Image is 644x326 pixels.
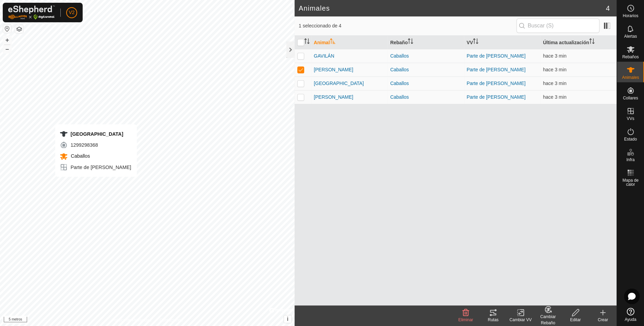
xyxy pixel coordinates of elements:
[299,23,342,28] font: 1 seleccionado de 4
[598,317,608,322] font: Crear
[458,317,473,322] font: Eliminar
[390,67,409,72] font: Caballos
[390,81,409,86] font: Caballos
[8,5,55,20] img: Logotipo de Gallagher
[543,81,566,86] font: hace 3 min
[71,165,131,170] font: Parte de [PERSON_NAME]
[112,317,151,323] a: Política de Privacidad
[467,67,526,72] a: Parte de [PERSON_NAME]
[314,81,364,86] font: [GEOGRAPHIC_DATA]
[467,94,526,100] a: Parte de [PERSON_NAME]
[390,53,409,59] font: Caballos
[626,157,634,162] font: Infra
[71,153,90,159] font: Caballos
[589,39,595,45] p-sorticon: Activar para ordenar
[314,53,334,59] font: GAVILÁN
[160,318,183,323] font: Contáctanos
[390,40,408,45] font: Rebaño
[467,53,526,59] a: Parte de [PERSON_NAME]
[284,315,291,323] button: i
[543,94,566,100] span: 17 de agosto de 2025, 7:30
[69,10,74,15] font: V2
[71,142,98,148] font: 1299298368
[408,39,413,45] p-sorticon: Activar para ordenar
[3,25,11,33] button: Restablecer mapa
[390,94,409,100] font: Caballos
[467,40,473,45] font: VV
[488,317,498,322] font: Rutas
[625,317,636,322] font: Ayuda
[570,317,581,322] font: Editar
[543,67,566,72] font: hace 3 min
[304,39,310,45] p-sorticon: Activar para ordenar
[543,94,566,100] font: hace 3 min
[5,45,9,52] font: –
[299,4,330,12] font: Animales
[617,305,644,324] a: Ayuda
[622,75,639,80] font: Animales
[543,40,589,45] font: Última actualización
[543,53,566,59] span: 17 de agosto de 2025, 7:30
[287,316,288,322] font: i
[5,36,9,44] font: +
[606,4,610,12] font: 4
[624,34,637,39] font: Alertas
[623,13,638,18] font: Horarios
[540,314,556,325] font: Cambiar Rebaño
[3,45,11,53] button: –
[473,39,478,45] p-sorticon: Activar para ordenar
[467,81,526,86] a: Parte de [PERSON_NAME]
[622,178,639,187] font: Mapa de calor
[627,116,634,121] font: VVs
[543,81,566,86] span: 17 de agosto de 2025, 7:30
[623,96,638,100] font: Collares
[112,318,151,323] font: Política de Privacidad
[543,53,566,59] font: hace 3 min
[314,40,330,45] font: Animal
[314,94,353,100] font: [PERSON_NAME]
[510,317,532,322] font: Cambiar VV
[622,55,639,59] font: Rebaños
[3,36,11,44] button: +
[330,39,335,45] p-sorticon: Activar para ordenar
[71,131,123,137] font: [GEOGRAPHIC_DATA]
[160,317,183,323] a: Contáctanos
[314,67,353,72] font: [PERSON_NAME]
[543,67,566,72] span: 17 de agosto de 2025, 7:30
[624,137,637,142] font: Estado
[15,25,23,33] button: Capas del Mapa
[516,19,599,33] input: Buscar (S)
